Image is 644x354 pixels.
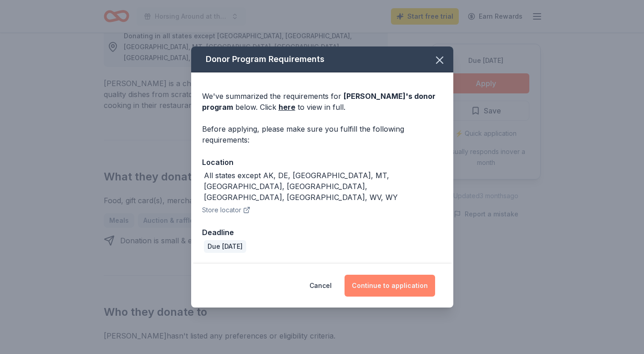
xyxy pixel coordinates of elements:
div: All states except AK, DE, [GEOGRAPHIC_DATA], MT, [GEOGRAPHIC_DATA], [GEOGRAPHIC_DATA], [GEOGRAPHI... [204,170,442,203]
button: Cancel [309,275,332,297]
a: here [279,102,295,113]
button: Continue to application [345,275,435,297]
button: Store locator [202,205,250,215]
div: We've summarized the requirements for below. Click to view in full. [202,91,442,113]
div: Donor Program Requirements [191,46,453,72]
div: Due [DATE] [204,240,246,253]
div: Location [202,156,442,168]
div: Before applying, please make sure you fulfill the following requirements: [202,123,442,145]
div: Deadline [202,226,442,238]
